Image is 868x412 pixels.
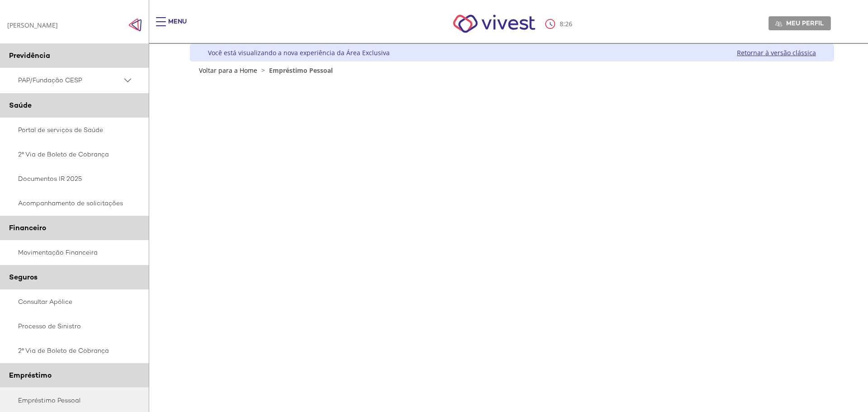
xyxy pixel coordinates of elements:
img: Meu perfil [775,20,782,27]
span: Seguros [9,272,38,282]
img: Fechar menu [128,18,142,32]
div: : [545,19,574,29]
a: Retornar à versão clássica [737,48,816,57]
span: Saúde [9,100,32,110]
div: Você está visualizando a nova experiência da Área Exclusiva [208,48,390,57]
span: PAP/Fundação CESP [18,75,122,86]
span: Meu perfil [786,19,824,27]
span: Click to close side navigation. [128,18,142,32]
span: Empréstimo [9,370,52,380]
img: Vivest [443,5,546,43]
span: 8 [560,19,563,28]
div: [PERSON_NAME] [7,21,58,29]
a: Voltar para a Home [199,66,257,75]
span: Financeiro [9,223,46,232]
span: Empréstimo Pessoal [269,66,333,75]
a: Meu perfil [769,16,831,30]
span: Previdência [9,51,50,60]
span: > [259,66,267,75]
span: 26 [565,19,572,28]
div: Menu [168,17,187,35]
